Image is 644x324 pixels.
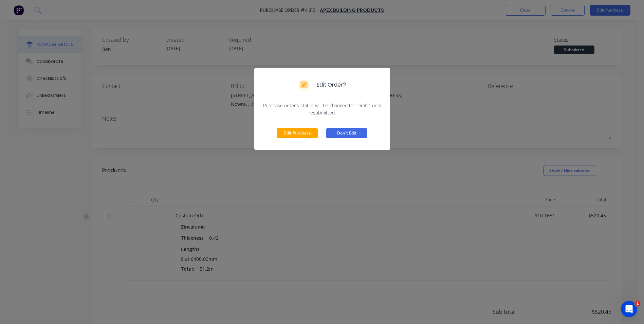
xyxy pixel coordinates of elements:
[635,301,640,306] span: 1
[326,128,367,138] button: Don't Edit
[277,128,318,138] button: Edit Purchase
[254,102,390,116] div: Purchase order's status will be changed to `Draft` until resubmitted.
[621,301,637,317] iframe: Intercom live chat
[317,81,346,89] div: Edit Order?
